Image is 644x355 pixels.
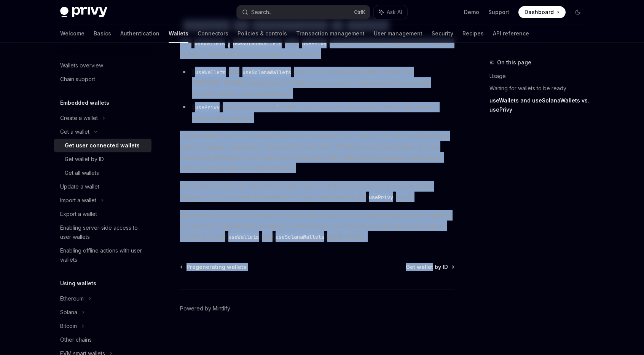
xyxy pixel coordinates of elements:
[65,155,104,164] div: Get wallet by ID
[180,67,454,99] li: and will return all wallets (EVM and [PERSON_NAME], respectively), which you can use to request s...
[191,39,228,48] code: useWallets
[181,263,246,271] a: Pregenerating wallets
[54,59,151,72] a: Wallets overview
[60,294,84,303] div: Ethereum
[524,8,554,16] span: Dashboard
[366,193,396,201] code: usePrivy
[493,24,529,43] a: API reference
[180,102,454,123] li: will return all wallets, which you can use to verify that a user owns a given wallet address.
[518,6,566,18] a: Dashboard
[332,68,362,76] em: connected
[60,127,89,136] div: Get a wallet
[60,24,84,43] a: Welcome
[489,70,590,82] a: Usage
[187,263,246,271] span: Pregenerating wallets
[60,321,77,331] div: Bitcoin
[406,263,454,271] a: Get wallet by ID
[299,39,330,48] code: usePrivy
[60,114,98,123] div: Create a wallet
[60,335,92,344] div: Other chains
[60,7,107,18] img: dark logo
[60,182,99,191] div: Update a wallet
[180,38,454,59] span: The , and hooks all return information about a user’s wallets. The key difference between the the...
[54,139,151,152] a: Get user connected wallets
[54,180,151,193] a: Update a wallet
[120,24,159,43] a: Authentication
[192,103,223,112] code: usePrivy
[94,24,111,43] a: Basics
[60,61,103,70] div: Wallets overview
[54,166,151,180] a: Get all wallets
[198,24,228,43] a: Connectors
[60,246,147,264] div: Enabling offline actions with user wallets
[191,39,285,47] strong: ,
[65,168,99,177] div: Get all wallets
[54,221,151,244] a: Enabling server-side access to user wallets
[60,209,97,219] div: Export a wallet
[54,72,151,86] a: Chain support
[260,103,277,111] em: linked
[488,8,509,16] a: Support
[180,305,230,312] a: Powered by Mintlify
[60,279,96,288] h5: Using wallets
[54,207,151,221] a: Export a wallet
[54,333,151,347] a: Other chains
[273,233,327,241] code: useSolanaWallets
[54,152,151,166] a: Get wallet by ID
[462,24,484,43] a: Recipes
[406,263,448,271] span: Get wallet by ID
[180,210,454,242] span: Otherwise, if your use case requires you to take actions on a wallet, such as getting its network...
[192,68,229,77] code: useWallets
[60,98,109,107] h5: Embedded wallets
[354,9,365,15] span: Ctrl K
[60,308,77,317] div: Solana
[464,8,479,16] a: Demo
[238,24,287,43] a: Policies & controls
[225,233,262,241] code: useWallets
[296,24,365,43] a: Transaction management
[497,58,531,67] span: On this page
[237,5,370,19] button: Search...CtrlK
[239,68,294,77] code: useSolanaWallets
[374,5,407,19] button: Ask AI
[169,24,188,43] a: Wallets
[230,39,285,48] code: useSolanaWallets
[60,223,147,241] div: Enabling server-side access to user wallets
[357,211,387,219] em: connected
[180,131,454,173] span: Linked wallets are not necessarily actively connected to your site, so you may not always be able...
[60,75,95,84] div: Chain support
[489,82,590,94] a: Waiting for wallets to be ready
[65,141,140,150] div: Get user connected wallets
[572,6,584,18] button: Toggle dark mode
[60,196,96,205] div: Import a wallet
[489,94,590,116] a: useWallets and useSolanaWallets vs. usePrivy
[387,8,402,16] span: Ask AI
[54,244,151,267] a: Enabling offline actions with user wallets
[374,24,422,43] a: User management
[251,8,273,17] div: Search...
[180,181,454,202] span: Concretely, if your use case only requires you to verify that a user owns a given wallet address,...
[432,24,453,43] a: Security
